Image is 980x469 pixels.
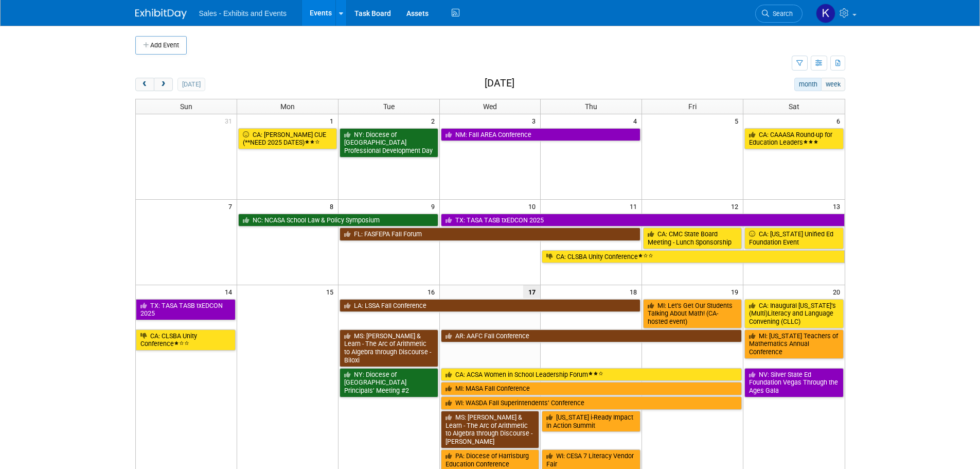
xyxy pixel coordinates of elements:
span: Wed [483,102,497,111]
span: 9 [430,200,439,213]
a: MS: [PERSON_NAME] & Learn - The Arc of Arithmetic to Algebra through Discourse - [PERSON_NAME] [441,411,540,448]
span: 16 [426,285,439,298]
a: CA: [US_STATE] Unified Ed Foundation Event [744,228,843,249]
span: 4 [632,114,642,127]
span: 13 [832,200,845,213]
a: WI: WASDA Fall Superintendents’ Conference [441,396,742,410]
a: FL: FASFEPA Fall Forum [340,228,641,241]
span: 12 [730,200,743,213]
span: 7 [227,200,237,213]
a: LA: LSSA Fall Conference [340,299,641,312]
a: NV: Silver State Ed Foundation Vegas Through the Ages Gala [744,368,843,397]
button: month [794,78,822,91]
img: Kara Haven [816,4,835,23]
span: 17 [523,285,540,298]
span: 10 [527,200,540,213]
a: TX: TASA TASB txEDCON 2025 [136,299,236,320]
a: [US_STATE] i-Ready Impact in Action Summit [542,411,640,432]
span: 5 [734,114,743,127]
a: CA: CAAASA Round-up for Education Leaders [744,128,843,149]
span: Sat [789,102,799,111]
a: CA: Inaugural [US_STATE]’s (Multi)Literacy and Language Convening (CLLC) [744,299,843,328]
span: Sales - Exhibits and Events [199,9,287,18]
span: 31 [224,114,237,127]
span: Search [769,10,793,18]
a: NY: Diocese of [GEOGRAPHIC_DATA] Professional Development Day [340,128,438,158]
a: MI: MASA Fall Conference [441,382,742,395]
a: CA: CMC State Board Meeting - Lunch Sponsorship [643,228,742,249]
a: CA: ACSA Women in School Leadership Forum [441,368,742,381]
button: next [154,78,173,91]
a: MI: Let’s Get Our Students Talking About Math! (CA-hosted event) [643,299,742,328]
a: NY: Diocese of [GEOGRAPHIC_DATA] Principals’ Meeting #2 [340,368,438,397]
button: week [821,78,845,91]
span: Tue [383,102,395,111]
span: 14 [224,285,237,298]
a: NC: NCASA School Law & Policy Symposium [238,214,438,227]
span: 2 [430,114,439,127]
a: NM: Fall AREA Conference [441,128,641,142]
span: 8 [329,200,338,213]
a: TX: TASA TASB txEDCON 2025 [441,214,845,227]
button: [DATE] [177,78,205,91]
a: Search [755,5,803,23]
span: Mon [280,102,295,111]
a: CA: CLSBA Unity Conference [136,329,236,351]
span: 19 [730,285,743,298]
span: 6 [835,114,845,127]
a: MS: [PERSON_NAME] & Learn - The Arc of Arithmetic to Algebra through Discourse - Biloxi [340,329,438,367]
span: 18 [629,285,642,298]
a: CA: CLSBA Unity Conference [542,250,844,264]
button: Add Event [135,36,187,55]
span: Fri [688,102,697,111]
a: MI: [US_STATE] Teachers of Mathematics Annual Conference [744,329,843,359]
span: 15 [325,285,338,298]
span: 11 [629,200,642,213]
span: Thu [585,102,597,111]
a: AR: AAFC Fall Conference [441,329,742,343]
h2: [DATE] [485,78,514,89]
span: Sun [180,102,192,111]
button: prev [135,78,154,91]
span: 1 [329,114,338,127]
span: 20 [832,285,845,298]
a: CA: [PERSON_NAME] CUE (**NEED 2025 DATES) [238,128,337,149]
img: ExhibitDay [135,9,187,19]
span: 3 [531,114,540,127]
